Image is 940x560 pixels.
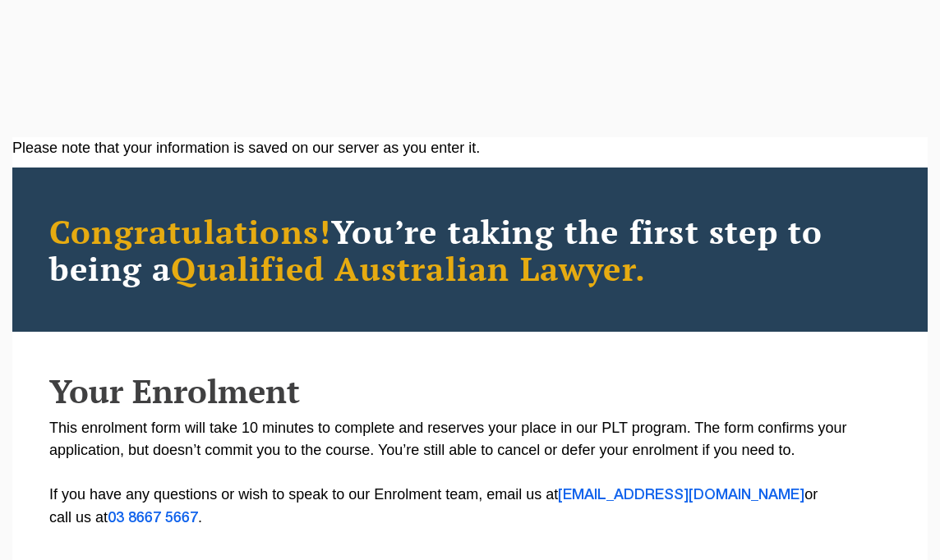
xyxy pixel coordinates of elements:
[49,417,891,530] p: This enrolment form will take 10 minutes to complete and reserves your place in our PLT program. ...
[171,246,646,290] span: Qualified Australian Lawyer.
[49,373,891,409] h2: Your Enrolment
[49,213,891,287] h2: You’re taking the first step to being a
[558,489,804,502] a: [EMAIL_ADDRESS][DOMAIN_NAME]
[49,209,331,253] span: Congratulations!
[108,512,198,525] a: 03 8667 5667
[12,137,928,159] div: Please note that your information is saved on our server as you enter it.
